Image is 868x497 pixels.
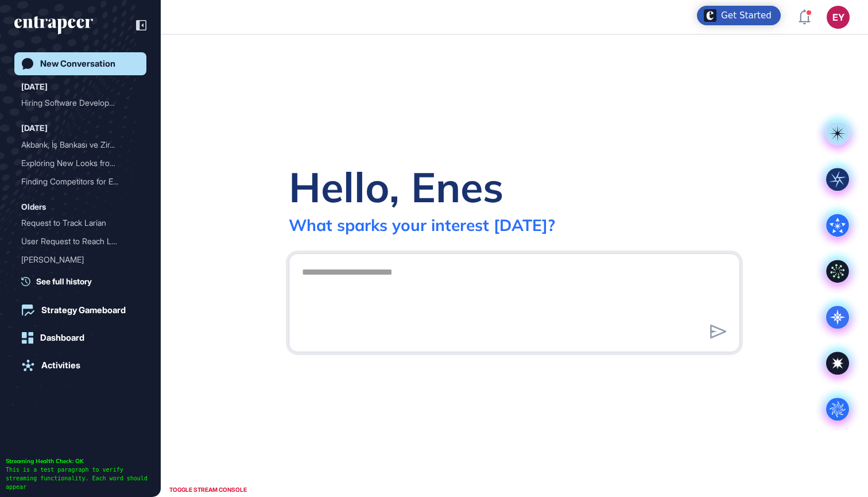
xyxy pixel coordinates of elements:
[21,232,139,251] div: User Request to Reach Larian
[21,154,139,172] div: Exploring New Looks from H&M and Zara
[704,9,716,22] img: launcher-image-alternative-text
[41,360,80,371] div: Activities
[14,299,146,322] a: Strategy Gameboard
[289,161,503,213] div: Hello, Enes
[21,214,130,232] div: Request to Track Larian
[721,10,772,21] div: Get Started
[14,354,146,377] a: Activities
[21,136,139,154] div: Akbank, İş Bankası ve Ziraat Bankası Hakkında Bilgi
[40,333,84,343] div: Dashboard
[41,305,126,315] div: Strategy Gameboard
[21,251,130,269] div: [PERSON_NAME]
[21,136,130,154] div: Akbank, İş Bankası ve Zir...
[21,214,139,232] div: Request to Track Larian
[827,6,850,29] button: EY
[21,172,130,191] div: Finding Competitors for E...
[697,6,781,25] div: Open Get Started checklist
[21,121,48,135] div: [DATE]
[14,16,93,34] div: entrapeer-logo
[21,94,139,112] div: Hiring Software Developer with AI Agents Experience and Specific Name Criteria
[40,59,115,69] div: New Conversation
[36,275,92,287] span: See full history
[166,483,250,497] div: TOGGLE STREAM CONSOLE
[21,94,130,112] div: Hiring Software Developer...
[14,52,146,75] a: New Conversation
[21,251,139,269] div: Tracy
[21,200,46,214] div: Olders
[14,326,146,349] a: Dashboard
[21,275,146,287] a: See full history
[289,215,555,235] div: What sparks your interest [DATE]?
[21,80,48,94] div: [DATE]
[21,154,130,172] div: Exploring New Looks from ...
[21,232,130,251] div: User Request to Reach Lar...
[21,172,139,191] div: Finding Competitors for Eraser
